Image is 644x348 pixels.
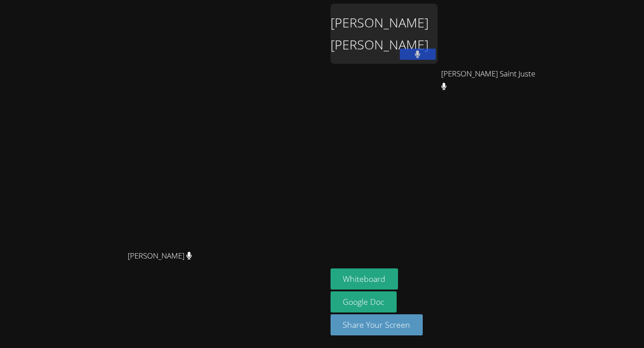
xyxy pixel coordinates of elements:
[331,4,438,64] div: [PERSON_NAME] [PERSON_NAME]
[128,250,192,263] span: [PERSON_NAME]
[441,67,541,94] span: [PERSON_NAME] Saint Juste
[331,268,398,290] button: Whiteboard
[331,291,397,312] a: Google Doc
[331,314,423,335] button: Share Your Screen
